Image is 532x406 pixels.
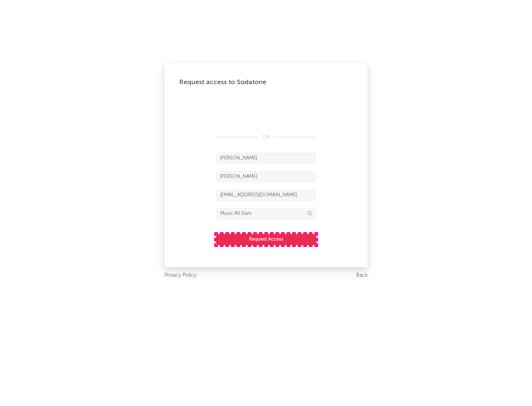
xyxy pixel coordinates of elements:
a: Back [356,271,368,280]
div: Request access to Sodatone [179,78,353,87]
input: Last Name [216,171,316,182]
a: Privacy Policy [164,271,197,280]
input: First Name [216,153,316,164]
input: Email [216,190,316,201]
button: Request Access [216,234,316,245]
input: Division [216,208,316,219]
div: OR [216,133,316,142]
